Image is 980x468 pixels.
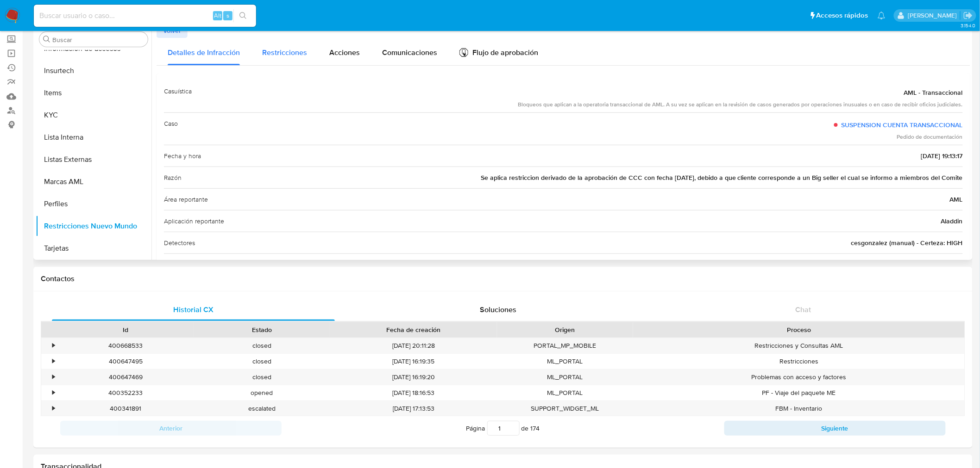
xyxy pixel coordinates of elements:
[52,373,55,382] div: •
[36,126,151,148] button: Lista Interna
[36,215,151,237] button: Restricciones Nuevo Mundo
[466,421,540,436] span: Página de
[60,421,282,436] button: Anterior
[908,11,960,20] p: marianathalie.grajeda@mercadolibre.com.mx
[330,369,497,385] div: [DATE] 16:19:20
[633,385,965,400] div: PF - Viaje del paquete ME
[173,304,214,315] span: Historial CX
[633,338,965,353] div: Restricciones y Consultas AML
[226,11,229,20] span: s
[36,171,151,193] button: Marcas AML
[214,11,221,20] span: Alt
[36,148,151,171] button: Listas Externas
[52,357,55,366] div: •
[497,401,633,416] div: SUPPORT_WIDGET_ML
[724,421,946,436] button: Siguiente
[194,338,330,353] div: closed
[330,354,497,369] div: [DATE] 16:19:35
[330,385,497,400] div: [DATE] 18:16:53
[52,36,144,44] input: Buscar
[233,9,252,22] button: search-icon
[878,12,886,19] a: Notificaciones
[34,10,256,22] input: Buscar usuario o caso...
[194,369,330,385] div: closed
[330,401,497,416] div: [DATE] 17:13:53
[330,338,497,353] div: [DATE] 20:11:28
[633,369,965,385] div: Problemas con acceso y factores
[531,424,540,433] span: 174
[36,104,151,126] button: KYC
[503,325,627,334] div: Origen
[36,60,151,82] button: Insurtech
[52,341,55,350] div: •
[633,354,965,369] div: Restricciones
[57,369,194,385] div: 400647469
[336,325,490,334] div: Fecha de creación
[36,193,151,215] button: Perfiles
[41,274,965,283] h1: Contactos
[194,354,330,369] div: closed
[52,388,55,397] div: •
[963,11,973,20] a: Salir
[43,36,50,43] button: Buscar
[497,385,633,400] div: ML_PORTAL
[52,404,55,413] div: •
[57,354,194,369] div: 400647495
[200,325,323,334] div: Estado
[480,304,517,315] span: Soluciones
[36,82,151,104] button: Items
[633,401,965,416] div: FBM - Inventario
[640,325,958,334] div: Proceso
[497,338,633,353] div: PORTAL_MP_MOBILE
[497,354,633,369] div: ML_PORTAL
[57,385,194,400] div: 400352233
[961,22,975,29] span: 3.154.0
[57,401,194,416] div: 400341891
[64,325,187,334] div: Id
[64,341,187,350] div: 400668533
[194,385,330,400] div: opened
[796,304,811,315] span: Chat
[36,237,151,259] button: Tarjetas
[817,11,868,20] span: Accesos rápidos
[194,401,330,416] div: escalated
[497,369,633,385] div: ML_PORTAL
